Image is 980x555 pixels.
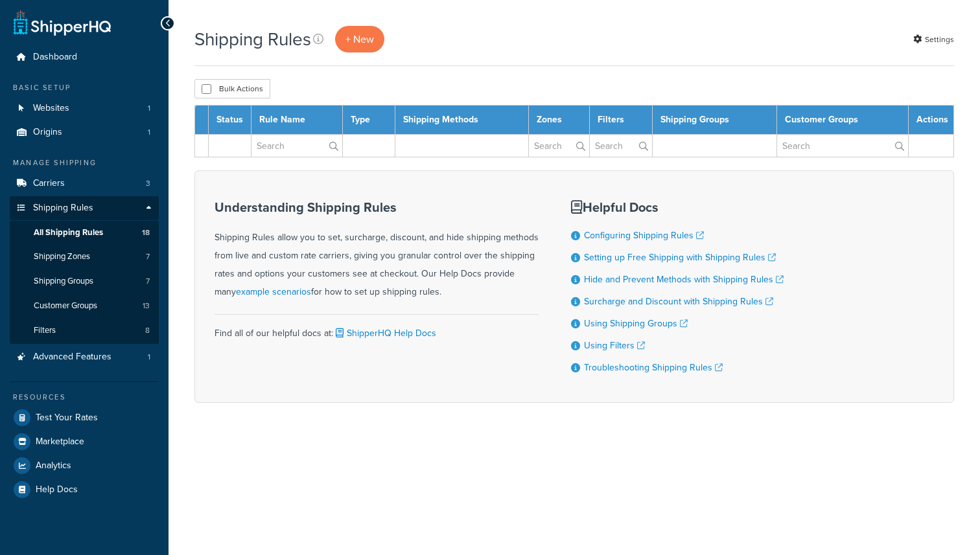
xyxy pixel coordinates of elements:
a: Surcharge and Discount with Shipping Rules [584,295,773,308]
th: Shipping Methods [395,106,529,135]
a: example scenarios [236,285,311,299]
a: Help Docs [10,478,159,501]
span: Origins [33,127,62,138]
input: Search [529,135,589,157]
div: Resources [10,392,159,403]
li: Customer Groups [10,294,159,318]
th: Shipping Groups [653,106,777,135]
a: Advanced Features 1 [10,345,159,369]
div: Manage Shipping [10,157,159,168]
a: Configuring Shipping Rules [584,229,704,242]
li: Shipping Rules [10,196,159,344]
a: Using Shipping Groups [584,317,688,330]
span: Shipping Rules [33,203,93,214]
a: Shipping Zones 7 [10,245,159,269]
a: Websites 1 [10,96,159,120]
a: Filters 8 [10,319,159,343]
input: Search [251,135,342,157]
li: Origins [10,120,159,144]
span: Websites [33,103,69,114]
h3: Helpful Docs [571,200,784,214]
span: 7 [146,251,150,262]
span: 13 [143,300,150,311]
span: Analytics [36,460,71,471]
input: Search [590,135,652,157]
a: Troubleshooting Shipping Rules [584,361,723,374]
li: Shipping Groups [10,269,159,293]
span: 7 [146,276,150,287]
div: Find all of our helpful docs at: [215,314,539,343]
th: Status [209,106,251,135]
a: ShipperHQ Home [14,10,111,36]
a: Analytics [10,454,159,477]
li: Shipping Zones [10,245,159,269]
span: 3 [146,178,150,189]
li: Filters [10,319,159,343]
span: Carriers [33,178,65,189]
th: Rule Name [251,106,343,135]
span: 1 [148,103,150,114]
th: Type [342,106,395,135]
span: 18 [142,227,150,238]
button: Bulk Actions [194,79,270,98]
a: Customer Groups 13 [10,294,159,318]
a: Shipping Groups 7 [10,269,159,293]
span: Shipping Groups [34,276,93,287]
span: 1 [148,352,150,363]
h1: Shipping Rules [194,27,311,52]
span: + New [345,32,374,47]
span: Dashboard [33,52,77,63]
th: Actions [909,106,954,135]
span: Marketplace [36,436,84,447]
a: Test Your Rates [10,406,159,429]
a: All Shipping Rules 18 [10,221,159,245]
a: + New [335,26,384,52]
a: Using Filters [584,339,645,352]
span: 8 [145,325,150,336]
span: Filters [34,325,56,336]
a: Shipping Rules [10,196,159,220]
li: Advanced Features [10,345,159,369]
a: ShipperHQ Help Docs [333,326,436,340]
a: Settings [913,30,954,49]
div: Basic Setup [10,82,159,93]
span: All Shipping Rules [34,227,103,238]
th: Filters [590,106,653,135]
div: Shipping Rules allow you to set, surcharge, discount, and hide shipping methods from live and cus... [215,200,539,301]
a: Hide and Prevent Methods with Shipping Rules [584,273,784,286]
th: Zones [529,106,590,135]
span: Advanced Features [33,352,111,363]
span: Test Your Rates [36,413,98,424]
span: Customer Groups [34,300,97,311]
a: Carriers 3 [10,172,159,196]
a: Setting up Free Shipping with Shipping Rules [584,251,776,264]
a: Origins 1 [10,120,159,144]
li: All Shipping Rules [10,221,159,245]
span: Help Docs [36,484,78,495]
span: 1 [148,127,150,138]
li: Carriers [10,172,159,196]
input: Search [777,135,908,157]
li: Websites [10,96,159,120]
span: Shipping Zones [34,251,90,262]
th: Customer Groups [777,106,909,135]
a: Dashboard [10,45,159,69]
h3: Understanding Shipping Rules [215,200,539,214]
a: Marketplace [10,430,159,453]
